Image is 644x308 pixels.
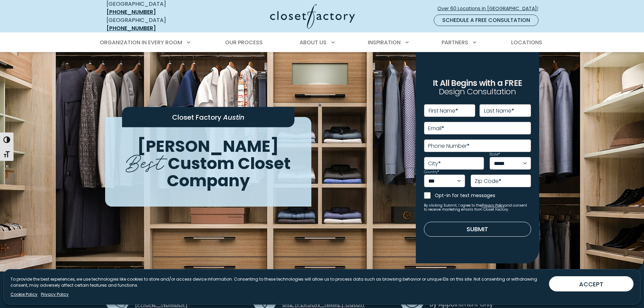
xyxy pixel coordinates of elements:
[428,161,441,166] label: City
[428,126,444,131] label: Email
[167,152,291,192] span: Custom Closet Company
[437,3,544,15] a: Over 60 Locations in [GEOGRAPHIC_DATA]!
[126,145,164,176] span: Best
[482,203,505,208] a: Privacy Policy
[95,33,549,52] nav: Primary Menu
[424,170,439,174] label: Country
[106,8,156,16] a: [PHONE_NUMBER]
[225,39,263,46] span: Our Process
[439,86,516,97] span: Design Consultation
[511,39,542,46] span: Locations
[434,15,539,26] a: Schedule a Free Consultation
[437,5,544,12] span: Over 60 Locations in [GEOGRAPHIC_DATA]!
[428,143,470,149] label: Phone Number
[433,77,522,89] span: It All Begins with a FREE
[442,39,468,46] span: Partners
[270,4,355,29] img: Closet Factory Logo
[223,113,244,122] span: Austin
[424,222,531,237] button: Submit
[10,276,544,288] p: To provide the best experiences, we use technologies like cookies to store and/or access device i...
[172,113,221,122] span: Closet Factory
[490,153,500,156] label: State
[41,291,69,298] a: Privacy Policy
[137,135,279,158] span: [PERSON_NAME]
[100,39,182,46] span: Organization in Every Room
[484,108,514,114] label: Last Name
[106,16,205,32] div: [GEOGRAPHIC_DATA]
[10,291,38,298] a: Cookie Policy
[368,39,401,46] span: Inspiration
[549,276,634,291] button: ACCEPT
[475,179,501,184] label: Zip Code
[300,39,327,46] span: About Us
[424,204,531,212] small: By clicking Submit, I agree to the and consent to receive marketing emails from Closet Factory.
[429,108,458,114] label: First Name
[435,192,531,199] label: Opt-in for text messages
[106,24,156,32] a: [PHONE_NUMBER]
